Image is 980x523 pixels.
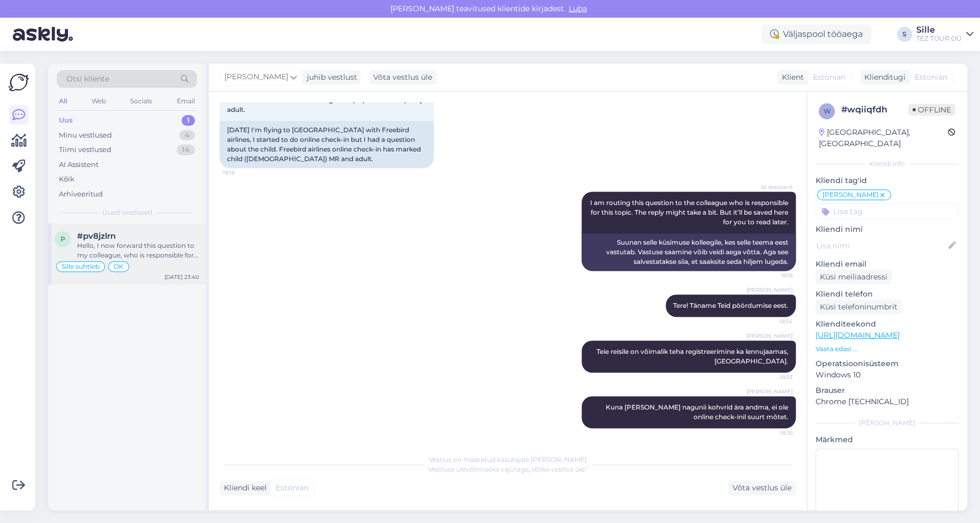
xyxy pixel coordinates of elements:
[816,203,959,219] input: Lisa tag
[66,73,109,85] span: Otsi kliente
[916,26,974,43] a: SilleTEZ TOUR OÜ
[860,72,906,83] div: Klienditugi
[182,115,195,126] div: 1
[59,115,73,126] div: Uus
[223,169,263,177] span: 18:18
[816,300,902,314] div: Küsi telefoninumbrit
[529,465,587,473] i: „Võtke vestlus üle”
[59,145,111,155] div: Tiimi vestlused
[597,347,790,365] span: Teie reisile on võimalik teha registreerimine ka lennujaamas, [GEOGRAPHIC_DATA].
[778,72,804,83] div: Klient
[816,344,959,354] p: Vaata edasi ...
[276,482,308,494] span: Estonian
[224,71,288,83] span: [PERSON_NAME]
[59,160,99,170] div: AI Assistent
[9,72,29,93] img: Askly Logo
[61,235,65,243] span: p
[823,192,879,198] span: [PERSON_NAME]
[747,388,793,396] span: [PERSON_NAME]
[752,429,793,437] span: 18:36
[175,94,197,108] div: Email
[220,482,267,494] div: Kliendi keel
[606,403,790,421] span: Kuna [PERSON_NAME] nagunii kohvrid ära andma, ei ole online check-inil suurt mõtet.
[179,130,195,141] div: 4
[566,4,590,13] span: Luba
[816,358,959,369] p: Operatsioonisüsteem
[57,94,69,108] div: All
[816,270,892,284] div: Küsi meiliaadressi
[816,434,959,445] p: Märkmed
[841,103,908,116] div: # wqiiqfdh
[816,369,959,381] p: Windows 10
[916,34,962,43] div: TEZ TOUR OÜ
[915,72,947,83] span: Estonian
[816,396,959,407] p: Chrome [TECHNICAL_ID]
[77,241,199,260] div: Hello, I now forward this question to my colleague, who is responsible for this. The reply will b...
[59,130,112,141] div: Minu vestlused
[747,332,793,340] span: [PERSON_NAME]
[816,175,959,186] p: Kliendi tag'id
[816,224,959,235] p: Kliendi nimi
[824,107,831,115] span: w
[747,286,793,294] span: [PERSON_NAME]
[590,199,790,226] span: I am routing this question to the colleague who is responsible for this topic. The reply might ta...
[62,263,100,270] span: Sille suhtleb
[816,418,959,428] div: [PERSON_NAME]
[908,104,955,116] span: Offline
[114,263,124,270] span: OK
[164,273,199,281] div: [DATE] 23:40
[816,240,946,252] input: Lisa nimi
[816,159,959,169] div: Kliendi info
[816,319,959,330] p: Klienditeekond
[77,231,116,241] span: #pv8jzlrn
[819,127,948,149] div: [GEOGRAPHIC_DATA], [GEOGRAPHIC_DATA]
[102,208,152,217] span: Uued vestlused
[177,145,195,155] div: 14
[916,26,962,34] div: Sille
[816,330,900,340] a: [URL][DOMAIN_NAME]
[303,72,357,83] div: juhib vestlust
[220,121,434,168] div: [DATE] I'm flying to [GEOGRAPHIC_DATA] with Freebird airlines, I started to do online check-in bu...
[582,233,796,271] div: Suunan selle küsimuse kolleegile, kes selle teema eest vastutab. Vastuse saamine võib veidi aega ...
[369,70,436,85] div: Võta vestlus üle
[428,465,587,473] span: Vestluse ülevõtmiseks vajutage
[752,271,793,279] span: 18:18
[813,72,846,83] span: Estonian
[816,259,959,270] p: Kliendi email
[816,385,959,396] p: Brauser
[673,301,788,309] span: Tere! Täname Teid pöördumise eest.
[752,183,793,191] span: AI Assistent
[897,27,912,42] div: S
[59,189,103,200] div: Arhiveeritud
[752,317,793,325] span: 18:34
[89,94,108,108] div: Web
[752,373,793,381] span: 18:35
[128,94,154,108] div: Socials
[59,174,74,185] div: Kõik
[762,25,871,44] div: Väljaspool tööaega
[429,456,587,464] span: Vestlus on määratud kasutajale [PERSON_NAME]
[816,289,959,300] p: Kliendi telefon
[728,481,796,495] div: Võta vestlus üle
